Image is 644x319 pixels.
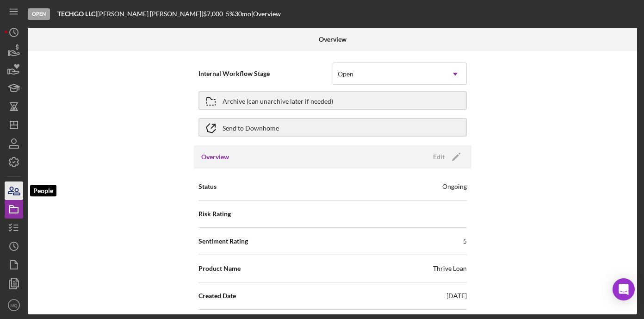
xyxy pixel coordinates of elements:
button: Edit [427,150,464,164]
h3: Overview [201,152,229,162]
button: MQ [5,296,23,314]
div: Thrive Loan [433,264,467,273]
button: Archive (can unarchive later if needed) [198,91,467,110]
span: Product Name [198,264,241,273]
span: Created Date [198,291,236,300]
div: | [57,10,97,18]
div: [PERSON_NAME] [PERSON_NAME] | [97,10,203,18]
text: MQ [10,303,17,308]
div: Send to Downhome [223,119,279,136]
div: Edit [433,150,445,164]
b: TECHGO LLC [57,10,95,18]
span: Internal Workflow Stage [198,69,333,78]
div: 5 [463,237,467,246]
b: Overview [319,36,347,43]
span: Status [198,182,217,191]
div: Open Intercom Messenger [613,278,635,300]
span: $7,000 [203,10,223,18]
span: Sentiment Rating [198,237,248,246]
div: Archive (can unarchive later if needed) [223,92,333,109]
div: 30 mo [235,10,251,18]
div: Open [338,70,353,78]
div: 5 % [226,10,235,18]
div: Open [28,8,50,20]
div: [DATE] [446,291,467,300]
button: Send to Downhome [198,118,467,137]
span: Risk Rating [198,209,231,219]
div: Ongoing [442,182,467,191]
div: | Overview [251,10,281,18]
